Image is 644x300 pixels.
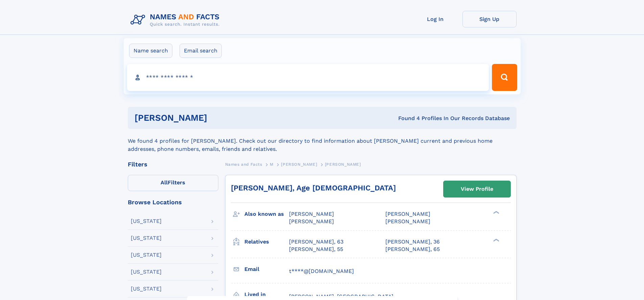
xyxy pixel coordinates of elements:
[129,44,172,58] label: Name search
[492,64,517,91] button: Search Button
[408,11,462,27] a: Log In
[289,238,343,246] a: [PERSON_NAME], 63
[128,161,218,167] div: Filters
[444,181,510,197] a: View Profile
[289,218,334,225] span: [PERSON_NAME]
[492,238,500,242] div: ❯
[385,238,440,246] a: [PERSON_NAME], 36
[270,160,273,168] a: M
[325,162,361,167] span: [PERSON_NAME]
[385,246,440,253] a: [PERSON_NAME], 65
[128,129,517,153] div: We found 4 profiles for [PERSON_NAME]. Check out our directory to find information about [PERSON_...
[270,162,273,167] span: M
[462,11,517,27] a: Sign Up
[244,208,289,220] h3: Also known as
[131,286,162,292] div: [US_STATE]
[231,184,396,192] a: [PERSON_NAME], Age [DEMOGRAPHIC_DATA]
[385,211,430,217] span: [PERSON_NAME]
[244,236,289,248] h3: Relatives
[281,160,317,168] a: [PERSON_NAME]
[128,175,218,191] label: Filters
[281,162,317,167] span: [PERSON_NAME]
[131,269,162,275] div: [US_STATE]
[128,11,225,29] img: Logo Names and Facts
[289,246,343,253] a: [PERSON_NAME], 55
[131,235,162,241] div: [US_STATE]
[225,160,262,168] a: Names and Facts
[135,114,303,122] h1: [PERSON_NAME]
[385,218,430,225] span: [PERSON_NAME]
[180,44,222,58] label: Email search
[131,252,162,258] div: [US_STATE]
[244,263,289,275] h3: Email
[461,181,493,197] div: View Profile
[161,179,168,186] span: All
[289,211,334,217] span: [PERSON_NAME]
[127,64,489,91] input: search input
[289,293,393,300] span: [PERSON_NAME], [GEOGRAPHIC_DATA]
[492,210,500,215] div: ❯
[128,199,218,205] div: Browse Locations
[303,115,510,122] div: Found 4 Profiles In Our Records Database
[131,218,162,224] div: [US_STATE]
